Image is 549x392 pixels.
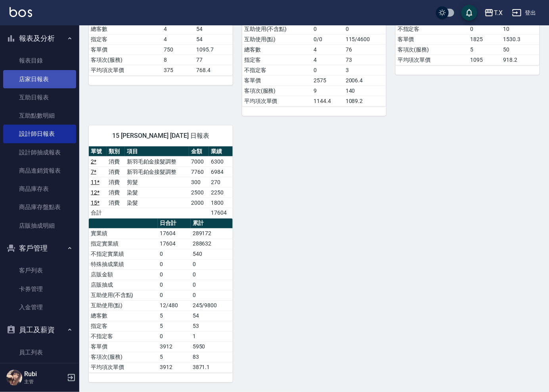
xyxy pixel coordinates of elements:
[189,167,209,177] td: 7760
[242,65,312,75] td: 不指定客
[107,156,124,167] td: 消費
[107,198,124,208] td: 消費
[189,177,209,187] td: 300
[191,239,233,249] td: 288632
[194,34,233,44] td: 54
[158,331,191,342] td: 0
[209,177,233,187] td: 270
[158,259,191,270] td: 0
[89,280,158,290] td: 店販抽成
[162,34,194,44] td: 4
[396,55,468,65] td: 平均項次單價
[89,239,158,249] td: 指定實業績
[468,34,501,44] td: 1825
[89,331,158,342] td: 不指定客
[158,270,191,280] td: 0
[3,198,76,216] a: 商品庫存盤點表
[3,280,76,298] a: 卡券管理
[312,75,344,86] td: 2575
[10,7,32,17] img: Logo
[344,65,386,75] td: 3
[312,96,344,106] td: 1144.4
[191,311,233,321] td: 54
[158,290,191,301] td: 0
[191,249,233,259] td: 540
[3,107,76,125] a: 互助點數明細
[344,86,386,96] td: 140
[125,147,189,157] th: 項目
[191,219,233,229] th: 累計
[158,219,191,229] th: 日合計
[468,44,501,55] td: 5
[162,65,194,75] td: 375
[396,24,468,34] td: 不指定客
[162,55,194,65] td: 8
[162,44,194,55] td: 750
[3,125,76,143] a: 設計師日報表
[189,147,209,157] th: 金額
[344,34,386,44] td: 115/4600
[3,320,76,340] button: 員工及薪資
[158,352,191,362] td: 5
[89,147,233,219] table: a dense table
[344,24,386,34] td: 0
[158,301,191,311] td: 12/480
[509,6,539,20] button: 登出
[158,280,191,290] td: 0
[312,65,344,75] td: 0
[3,238,76,259] button: 客戶管理
[89,249,158,259] td: 不指定實業績
[501,24,539,34] td: 10
[162,24,194,34] td: 4
[344,75,386,86] td: 2006.4
[158,321,191,331] td: 5
[89,342,158,352] td: 客單價
[209,147,233,157] th: 業績
[191,270,233,280] td: 0
[125,167,189,177] td: 新羽毛鉑金接髮調整
[107,147,124,157] th: 類別
[242,75,312,86] td: 客單價
[312,55,344,65] td: 4
[3,362,76,380] a: 員工離職列表
[191,280,233,290] td: 0
[191,259,233,270] td: 0
[3,343,76,362] a: 員工列表
[312,34,344,44] td: 0/0
[242,86,312,96] td: 客項次(服務)
[158,311,191,321] td: 5
[89,290,158,301] td: 互助使用(不含點)
[89,228,158,239] td: 實業績
[89,259,158,270] td: 特殊抽成業績
[89,362,158,373] td: 平均項次單價
[107,167,124,177] td: 消費
[191,362,233,373] td: 3871.1
[3,180,76,198] a: 商品庫存表
[242,24,312,34] td: 互助使用(不含點)
[125,156,189,167] td: 新羽毛鉑金接髮調整
[191,331,233,342] td: 1
[125,187,189,198] td: 染髮
[89,34,162,44] td: 指定客
[501,34,539,44] td: 1530.3
[501,55,539,65] td: 918.2
[194,24,233,34] td: 54
[194,55,233,65] td: 77
[158,239,191,249] td: 17604
[3,261,76,280] a: 客戶列表
[24,378,65,385] p: 主管
[158,342,191,352] td: 3912
[312,44,344,55] td: 4
[189,198,209,208] td: 2000
[89,65,162,75] td: 平均項次單價
[242,44,312,55] td: 總客數
[3,88,76,107] a: 互助日報表
[312,86,344,96] td: 9
[89,219,233,373] table: a dense table
[3,70,76,88] a: 店家日報表
[194,44,233,55] td: 1095.7
[468,55,501,65] td: 1095
[209,208,233,218] td: 17604
[191,301,233,311] td: 245/9800
[107,177,124,187] td: 消費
